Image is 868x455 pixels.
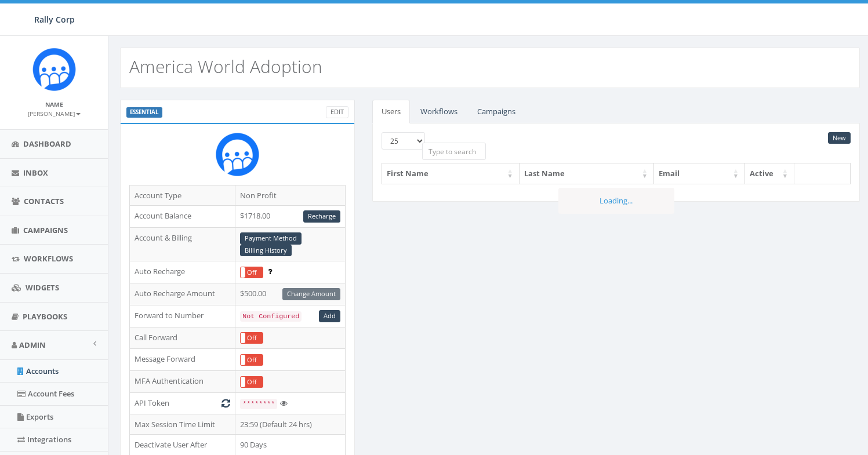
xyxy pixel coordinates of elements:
[422,143,486,160] input: Type to search
[130,349,235,371] td: Message Forward
[828,132,851,144] a: New
[130,283,235,305] td: Auto Recharge Amount
[372,100,410,123] a: Users
[240,354,263,366] div: OnOff
[130,185,235,206] td: Account Type
[126,107,162,118] label: ESSENTIAL
[23,225,68,235] span: Campaigns
[23,168,48,178] span: Inbox
[221,399,230,407] i: Generate New Token
[241,355,263,366] label: Off
[520,163,654,184] th: Last Name
[235,185,346,206] td: Non Profit
[216,133,259,176] img: Rally_Corp_Icon.png
[45,100,63,108] small: Name
[235,283,346,305] td: $500.00
[240,332,263,344] div: OnOff
[411,100,467,123] a: Workflows
[28,110,81,118] small: [PERSON_NAME]
[130,393,235,414] td: API Token
[130,261,235,283] td: Auto Recharge
[241,333,263,344] label: Off
[23,139,71,149] span: Dashboard
[241,267,263,278] label: Off
[130,305,235,327] td: Forward to Number
[240,245,292,257] a: Billing History
[240,267,263,279] div: OnOff
[130,414,235,435] td: Max Session Time Limit
[303,210,340,223] a: Recharge
[34,14,75,25] span: Rally Corp
[23,311,67,322] span: Playbooks
[130,206,235,228] td: Account Balance
[558,188,674,214] div: Loading...
[129,57,322,76] h2: America World Adoption
[240,376,263,388] div: OnOff
[468,100,525,123] a: Campaigns
[24,196,64,206] span: Contacts
[130,371,235,393] td: MFA Authentication
[28,108,81,118] a: [PERSON_NAME]
[235,414,346,435] td: 23:59 (Default 24 hrs)
[268,266,272,276] span: Enable to prevent campaign failure.
[32,48,76,91] img: Icon_1.png
[319,310,340,322] a: Add
[240,311,302,322] code: Not Configured
[130,327,235,349] td: Call Forward
[326,106,348,118] a: Edit
[24,253,73,264] span: Workflows
[26,282,59,293] span: Widgets
[130,227,235,261] td: Account & Billing
[745,163,794,184] th: Active
[240,232,302,245] a: Payment Method
[235,206,346,228] td: $1718.00
[382,163,520,184] th: First Name
[19,340,46,350] span: Admin
[241,377,263,388] label: Off
[654,163,745,184] th: Email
